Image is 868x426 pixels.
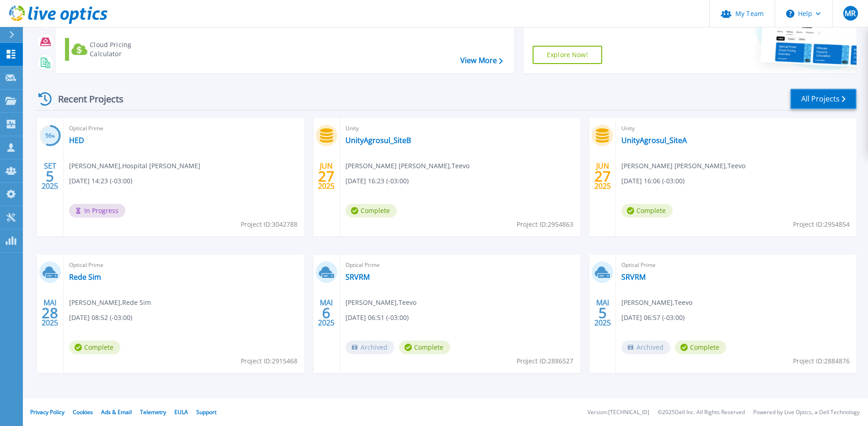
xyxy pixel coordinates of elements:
[322,309,330,317] span: 6
[345,123,575,133] span: Unity
[658,410,745,415] li: © 2025 Dell Inc. All Rights Reserved
[69,313,132,323] span: [DATE] 08:52 (-03:00)
[46,172,54,180] span: 5
[345,341,394,354] span: Archived
[30,408,65,416] a: Privacy Policy
[517,356,573,366] span: Project ID: 2886527
[69,176,132,186] span: [DATE] 14:23 (-03:00)
[621,136,687,145] a: UnityAgrosul_SiteA
[845,10,856,17] span: MR
[174,408,188,416] a: EULA
[594,172,611,180] span: 27
[69,136,84,145] a: HED
[345,260,575,270] span: Optical Prime
[241,356,297,366] span: Project ID: 2915468
[52,133,55,138] span: %
[790,89,857,109] a: All Projects
[69,260,299,270] span: Optical Prime
[399,341,450,354] span: Complete
[345,136,411,145] a: UnityAgrosul_SiteB
[101,408,132,416] a: Ads & Email
[588,410,649,415] li: Version: [TECHNICAL_ID]
[69,161,200,171] span: [PERSON_NAME] , Hospital [PERSON_NAME]
[621,272,646,282] a: SRVRM
[42,309,58,317] span: 28
[621,313,685,323] span: [DATE] 06:57 (-03:00)
[345,298,416,308] span: [PERSON_NAME] , Teevo
[621,123,851,133] span: Unity
[517,219,573,229] span: Project ID: 2954863
[621,298,692,308] span: [PERSON_NAME] , Teevo
[345,204,397,218] span: Complete
[318,160,335,193] div: JUN 2025
[345,176,409,186] span: [DATE] 16:23 (-03:00)
[318,296,335,330] div: MAI 2025
[69,204,125,218] span: In Progress
[241,219,297,229] span: Project ID: 3042788
[90,40,163,59] div: Cloud Pricing Calculator
[533,46,602,64] a: Explore Now!
[41,296,59,330] div: MAI 2025
[598,309,607,317] span: 5
[621,260,851,270] span: Optical Prime
[621,204,673,218] span: Complete
[460,56,503,65] a: View More
[318,172,334,180] span: 27
[41,160,59,193] div: SET 2025
[35,88,136,110] div: Recent Projects
[753,410,860,415] li: Powered by Live Optics, a Dell Technology
[345,313,409,323] span: [DATE] 06:51 (-03:00)
[196,408,216,416] a: Support
[69,341,120,354] span: Complete
[69,272,101,282] a: Rede Sim
[69,123,299,133] span: Optical Prime
[793,356,850,366] span: Project ID: 2884876
[73,408,93,416] a: Cookies
[675,341,726,354] span: Complete
[594,296,611,330] div: MAI 2025
[621,161,745,171] span: [PERSON_NAME] [PERSON_NAME] , Teevo
[345,161,469,171] span: [PERSON_NAME] [PERSON_NAME] , Teevo
[621,176,685,186] span: [DATE] 16:06 (-03:00)
[345,272,370,282] a: SRVRM
[140,408,166,416] a: Telemetry
[793,219,850,229] span: Project ID: 2954854
[69,298,151,308] span: [PERSON_NAME] , Rede Sim
[594,160,611,193] div: JUN 2025
[621,341,670,354] span: Archived
[39,131,61,141] h3: 56
[65,38,167,61] a: Cloud Pricing Calculator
